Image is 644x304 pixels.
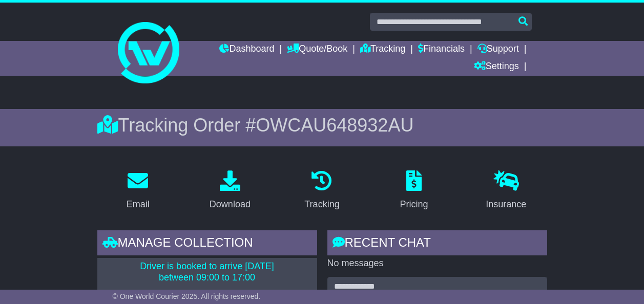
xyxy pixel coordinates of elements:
[304,198,339,211] div: Tracking
[400,198,428,211] div: Pricing
[120,167,156,215] a: Email
[393,167,435,215] a: Pricing
[327,258,547,269] p: No messages
[127,198,150,211] div: Email
[474,58,519,76] a: Settings
[210,198,251,211] div: Download
[203,167,257,215] a: Download
[486,198,526,211] div: Insurance
[97,114,547,136] div: Tracking Order #
[103,261,311,283] p: Driver is booked to arrive [DATE] between 09:00 to 17:00
[477,41,519,58] a: Support
[298,167,346,215] a: Tracking
[97,230,317,258] div: Manage collection
[327,230,547,258] div: RECENT CHAT
[256,115,413,136] span: OWCAU648932AU
[287,41,347,58] a: Quote/Book
[219,41,274,58] a: Dashboard
[418,41,465,58] a: Financials
[360,41,405,58] a: Tracking
[479,167,533,215] a: Insurance
[113,292,261,300] span: © One World Courier 2025. All rights reserved.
